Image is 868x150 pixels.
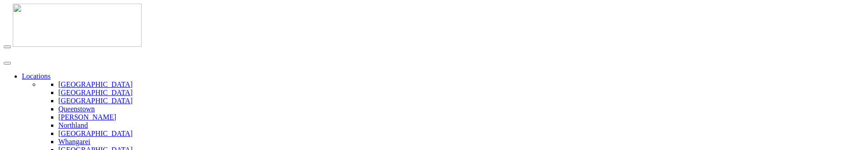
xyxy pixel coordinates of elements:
a: Queenstown [58,105,95,113]
a: [PERSON_NAME] [58,113,116,121]
a: [GEOGRAPHIC_DATA] [58,80,133,88]
img: new-zealand-venues-text.png [4,49,116,55]
a: [GEOGRAPHIC_DATA] [58,89,133,96]
a: Northland [58,121,88,129]
img: nzv-logo.png [13,4,142,47]
a: [GEOGRAPHIC_DATA] [58,97,133,105]
a: Whangarei [58,138,90,145]
a: Locations [22,72,51,80]
a: [GEOGRAPHIC_DATA] [58,130,133,137]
